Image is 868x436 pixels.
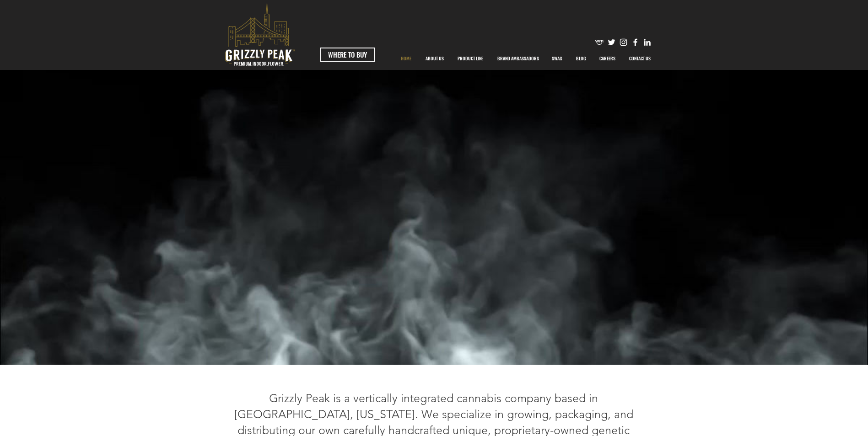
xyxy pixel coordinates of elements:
a: CONTACT US [622,47,658,70]
a: WHERE TO BUY [320,48,375,62]
a: CAREERS [593,47,622,70]
p: SWAG [547,47,567,70]
p: ABOUT US [421,47,448,70]
a: ABOUT US [419,47,451,70]
p: PRODUCT LINE [453,47,488,70]
span: WHERE TO BUY [328,50,367,59]
svg: premium-indoor-flower [225,3,295,66]
img: Instagram [619,37,628,47]
a: HOME [394,47,419,70]
p: CAREERS [595,47,620,70]
p: BLOG [571,47,591,70]
p: CONTACT US [625,47,655,70]
a: BLOG [569,47,593,70]
div: BRAND AMBASSADORS [491,47,545,70]
p: BRAND AMBASSADORS [493,47,544,70]
ul: Social Bar [595,37,652,47]
img: Likedin [642,37,652,47]
nav: Site [394,47,658,70]
img: weedmaps [595,37,604,47]
img: Twitter [607,37,616,47]
img: Facebook [631,37,640,47]
a: SWAG [545,47,569,70]
p: HOME [396,47,416,70]
a: PRODUCT LINE [451,47,491,70]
